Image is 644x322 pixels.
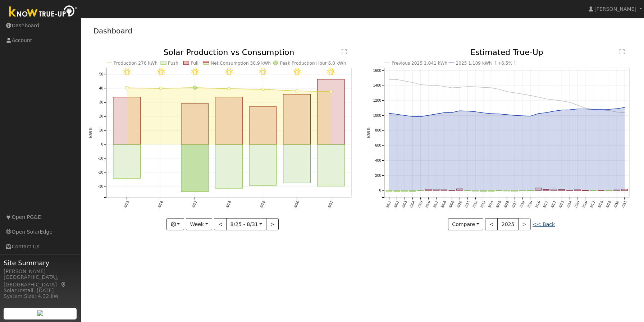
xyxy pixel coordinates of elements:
[385,200,392,208] text: 8/01
[614,190,620,191] rect: onclick=""
[123,69,131,76] i: 8/25 - Clear
[533,221,555,227] a: << Back
[448,200,455,208] text: 8/09
[157,200,164,208] text: 8/26
[456,61,515,66] text: 2025 1,109 kWh [ +6.5% ]
[543,190,549,191] rect: onclick=""
[470,48,543,57] text: Estimated True-Up
[480,191,486,192] rect: onclick=""
[451,87,453,89] circle: onclick=""
[513,114,516,117] circle: onclick=""
[283,95,311,145] rect: onclick=""
[553,98,556,101] circle: onclick=""
[373,69,381,73] text: 1600
[327,200,334,208] text: 8/31
[558,200,565,208] text: 8/23
[511,200,517,208] text: 8/17
[88,128,93,138] text: kWh
[193,86,197,89] circle: onclick=""
[98,185,103,189] text: -30
[503,200,510,208] text: 8/16
[396,113,398,116] circle: onclick=""
[600,108,603,111] circle: onclick=""
[296,89,298,92] circle: onclick=""
[498,112,501,115] circle: onclick=""
[330,90,333,93] circle: onclick=""
[498,88,501,91] circle: onclick=""
[99,129,103,133] text: 10
[535,188,541,191] rect: onclick=""
[482,86,485,89] circle: onclick=""
[513,92,516,95] circle: onclick=""
[411,115,414,118] circle: onclick=""
[225,200,232,208] text: 8/28
[458,110,461,112] circle: onclick=""
[441,189,447,191] rect: onclick=""
[342,49,347,55] text: 
[60,282,67,287] a: Map
[98,171,103,175] text: -20
[123,200,129,208] text: 8/25
[373,114,381,118] text: 1000
[293,69,301,76] i: 8/30 - Clear
[419,115,422,118] circle: onclick=""
[375,158,381,162] text: 400
[401,200,407,208] text: 8/03
[584,107,587,110] circle: onclick=""
[379,189,381,193] text: 0
[605,200,612,208] text: 8/29
[393,200,399,208] text: 8/02
[527,200,533,208] text: 8/19
[191,61,198,66] text: Pull
[157,69,164,76] i: 8/26 - Clear
[537,96,540,98] circle: onclick=""
[592,108,595,111] circle: onclick=""
[375,174,381,178] text: 200
[409,191,415,192] rect: onclick=""
[485,218,498,230] button: <
[472,200,478,208] text: 8/12
[608,109,611,112] circle: onclick=""
[181,103,209,144] rect: onclick=""
[551,189,557,190] rect: onclick=""
[388,112,390,115] circle: onclick=""
[435,84,438,87] circle: onclick=""
[373,84,381,88] text: 1400
[568,109,571,111] circle: onclick=""
[623,111,626,114] circle: onclick=""
[168,61,178,66] text: Push
[4,258,77,268] span: Site Summary
[568,101,571,104] circle: onclick=""
[101,143,103,147] text: 0
[402,191,408,192] rect: onclick=""
[553,110,556,113] circle: onclick=""
[574,190,580,191] rect: onclick=""
[598,200,604,208] text: 8/28
[537,112,540,115] circle: onclick=""
[433,200,439,208] text: 8/07
[559,190,565,191] rect: onclick=""
[529,115,532,118] circle: onclick=""
[98,157,103,161] text: -10
[457,189,463,191] rect: onclick=""
[159,87,162,90] circle: onclick=""
[545,111,548,114] circle: onclick=""
[181,145,209,192] rect: onclick=""
[427,84,430,87] circle: onclick=""
[529,94,532,97] circle: onclick=""
[4,287,77,294] div: Solar Install: [DATE]
[474,110,477,113] circle: onclick=""
[433,189,439,191] rect: onclick=""
[482,111,485,114] circle: onclick=""
[590,200,596,208] text: 8/27
[608,108,611,111] circle: onclick=""
[505,90,508,93] circle: onclick=""
[99,86,103,90] text: 40
[215,97,243,144] rect: onclick=""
